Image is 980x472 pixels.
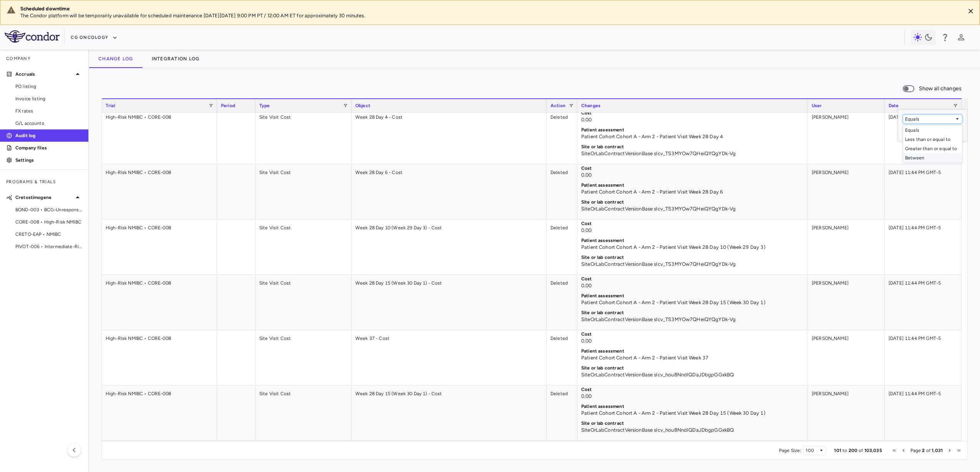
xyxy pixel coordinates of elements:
span: 103,035 [864,448,882,453]
span: PO listing [15,83,82,90]
p: Site or lab contract [581,143,804,150]
p: Cost [581,275,804,282]
div: Next Page [947,448,952,453]
div: Week 37 - Cost [352,330,547,385]
div: Site Visit Cost [255,275,352,330]
div: [DATE] 11:44 PM GMT-5 [885,275,962,330]
span: Trial [106,103,115,108]
div: [DATE] 11:44 PM GMT-5 [885,164,962,219]
img: logo-full-SnFGN8VE.png [5,30,60,43]
p: SiteOrLabContractVersionBase slcv_TS3MYOw7QHeiQYQgYDk-Vg [581,261,804,268]
p: Patient assessment [581,403,804,410]
span: to [842,448,847,453]
span: of [926,448,930,453]
div: Select Field [903,125,962,163]
div: [PERSON_NAME] [808,109,885,164]
div: Site Visit Cost [255,330,352,385]
span: Between [905,155,924,161]
p: SiteOrLabContractVersionBase slcv_TS3MYOw7QHeiQYQgYDk-Vg [581,316,804,323]
span: 2 [922,448,925,453]
span: User [812,103,822,108]
p: Cost [581,220,804,227]
p: SiteOrLabContractVersionBase slcv_hou8NndIQDaJDbgpGGxkBQ [581,371,804,378]
div: First Page [892,448,897,453]
div: Last Page [957,448,961,453]
div: Deleted [547,330,577,385]
button: Close [965,5,977,17]
span: CORE-008 • High-Risk NMIBC [15,219,82,225]
p: Patient assessment [581,292,804,299]
div: [PERSON_NAME] [808,164,885,219]
div: [PERSON_NAME] [808,330,885,385]
span: Greater than or equal to [905,146,957,151]
div: Week 28 Day 10 (Week 29 Day 3) - Cost [352,220,547,275]
div: [PERSON_NAME] [808,386,885,441]
p: 0.00 [581,393,804,400]
p: Patient Cohort Cohort A - Arm 2 - Patient Visit Week 28 Day 10 (Week 29 Day 3) [581,244,804,251]
p: Patient Cohort Cohort A - Arm 2 - Patient Visit Week 28 Day 4 [581,133,804,140]
p: The Condor platform will be temporarily unavailable for scheduled maintenance [DATE][DATE] 9:00 P... [20,12,959,19]
div: Week 28 Day 15 (Week 30 Day 1) - Cost [352,275,547,330]
p: Site or lab contract [581,254,804,261]
div: Deleted [547,164,577,219]
div: Deleted [547,220,577,275]
p: 0.00 [581,338,804,344]
div: Week 28 Day 6 - Cost [352,164,547,219]
span: Invoice listing [15,95,82,102]
div: Page Size: [779,448,801,453]
div: High-Risk NMIBC • CORE-008 [102,109,217,164]
span: 101 [834,448,841,453]
div: [DATE] 11:44 PM GMT-5 [885,386,962,441]
p: Patient Cohort Cohort A - Arm 2 - Patient Visit Week 28 Day 6 [581,189,804,195]
span: Action [551,103,565,108]
p: Patient Cohort Cohort A - Arm 2 - Patient Visit Week 28 Day 15 (Week 30 Day 1) [581,410,804,417]
p: Settings [15,157,82,164]
span: Date [889,103,899,108]
div: Scheduled downtime [20,5,959,12]
button: Integration log [143,50,209,68]
div: Column Filter [898,109,967,141]
div: Previous Page [901,448,906,453]
span: PIVOT-006 • Intermediate-Risk NMIBC [15,243,82,250]
div: [DATE] 11:44 PM GMT-5 [885,220,962,275]
div: High-Risk NMIBC • CORE-008 [102,275,217,330]
div: Site Visit Cost [255,220,352,275]
p: Audit log [15,132,82,139]
p: Cost [581,386,804,393]
div: [DATE] 11:44 PM GMT-5 [885,109,962,164]
p: Patient Cohort Cohort A - Arm 2 - Patient Visit Week 28 Day 15 (Week 30 Day 1) [581,299,804,306]
p: Site or lab contract [581,309,804,316]
div: [PERSON_NAME] [808,220,885,275]
p: Accruals [15,71,73,78]
div: Deleted [547,275,577,330]
div: Site Visit Cost [255,386,352,441]
p: Patient assessment [581,182,804,189]
p: Cost [581,109,804,116]
span: CRETO-EAP • NMIBC [15,231,82,238]
div: Filtering operator [903,114,962,124]
div: Site Visit Cost [255,164,352,219]
p: 0.00 [581,282,804,289]
p: 0.00 [581,172,804,179]
span: Equals [905,128,919,133]
span: 200 [849,448,857,453]
div: Week 28 Day 4 - Cost [352,109,547,164]
p: SiteOrLabContractVersionBase slcv_hou8NndIQDaJDbgpGGxkBQ [581,427,804,434]
div: Site Visit Cost [255,109,352,164]
span: Less than or equal to [905,137,950,142]
span: BOND-003 • BCG-Unresponsive, High-Risk NMIBC [15,206,82,213]
p: Cost [581,165,804,172]
span: Period [221,103,235,108]
div: Deleted [547,109,577,164]
div: Deleted [547,386,577,441]
div: [DATE] 11:44 PM GMT-5 [885,330,962,385]
span: Changes [581,103,600,108]
div: [PERSON_NAME] [808,275,885,330]
p: Patient assessment [581,348,804,354]
p: 0.00 [581,227,804,234]
div: High-Risk NMIBC • CORE-008 [102,164,217,219]
div: Equals [905,116,955,122]
div: High-Risk NMIBC • CORE-008 [102,330,217,385]
p: Company files [15,144,82,151]
p: Patient assessment [581,126,804,133]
